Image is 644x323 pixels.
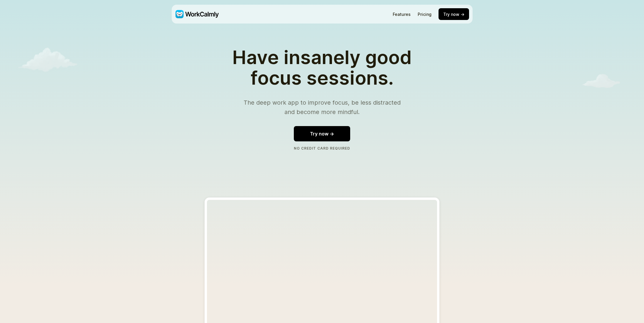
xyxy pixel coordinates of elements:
[294,146,350,150] span: No Credit Card Required
[175,10,219,18] img: WorkCalmly Logo
[240,98,404,117] p: The deep work app to improve focus, be less distracted and become more mindful.
[439,8,469,20] button: Try now →
[224,47,420,88] h1: Have insanely good focus sessions.
[294,126,350,141] button: Try now →
[418,12,431,17] a: Pricing
[393,12,411,17] a: Features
